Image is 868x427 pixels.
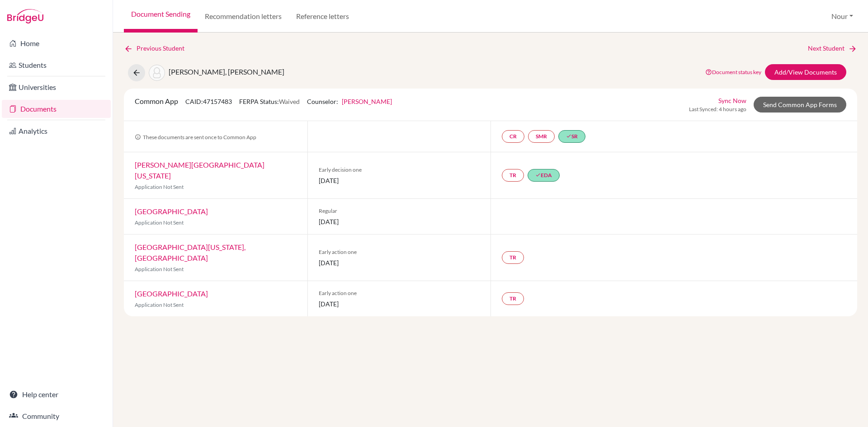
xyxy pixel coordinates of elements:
[342,98,392,105] a: [PERSON_NAME]
[2,56,111,74] a: Students
[135,289,208,298] a: [GEOGRAPHIC_DATA]
[319,248,480,256] span: Early action one
[135,160,264,180] a: [PERSON_NAME][GEOGRAPHIC_DATA][US_STATE]
[7,9,43,23] img: Bridge-U
[135,266,184,272] span: Application Not Sent
[718,96,746,105] a: Sync Now
[827,8,857,25] button: Nour
[502,130,524,143] a: CR
[535,172,541,178] i: done
[705,69,761,75] a: Document status key
[319,299,480,309] span: [DATE]
[307,98,392,105] span: Counselor:
[124,43,192,53] a: Previous Student
[279,98,300,105] span: Waived
[502,292,524,305] a: TR
[754,97,846,113] a: Send Common App Forms
[2,78,111,96] a: Universities
[502,169,524,182] a: TR
[689,105,746,113] span: Last Synced: 4 hours ago
[2,34,111,52] a: Home
[528,130,555,143] a: SMR
[319,166,480,174] span: Early decision one
[239,98,300,105] span: FERPA Status:
[2,100,111,118] a: Documents
[319,176,480,185] span: [DATE]
[566,133,571,139] i: done
[808,43,857,53] a: Next Student
[765,64,846,80] a: Add/View Documents
[135,207,208,216] a: [GEOGRAPHIC_DATA]
[185,98,232,105] span: CAID: 47157483
[319,207,480,215] span: Regular
[135,183,184,190] span: Application Not Sent
[135,243,245,262] a: [GEOGRAPHIC_DATA][US_STATE], [GEOGRAPHIC_DATA]
[2,385,111,404] a: Help center
[135,97,178,105] span: Common App
[319,217,480,226] span: [DATE]
[135,219,184,226] span: Application Not Sent
[319,289,480,297] span: Early action one
[558,130,585,143] a: doneSR
[2,122,111,140] a: Analytics
[135,301,184,308] span: Application Not Sent
[502,251,524,264] a: TR
[169,67,284,76] span: [PERSON_NAME], [PERSON_NAME]
[2,407,111,425] a: Community
[319,258,480,267] span: [DATE]
[135,134,256,141] span: These documents are sent once to Common App
[528,169,560,182] a: doneEDA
